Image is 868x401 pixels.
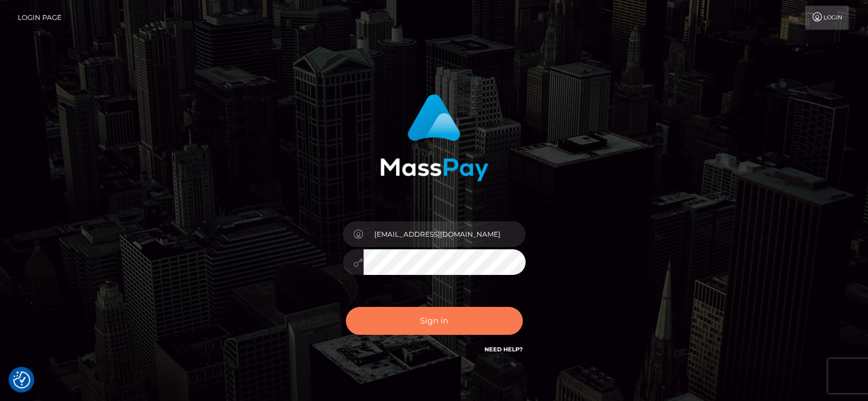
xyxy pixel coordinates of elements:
[364,221,526,247] input: Username...
[346,307,523,335] button: Sign in
[18,6,62,30] a: Login Page
[485,346,523,353] a: Need Help?
[13,371,30,388] button: Consent Preferences
[13,371,30,388] img: Revisit consent button
[805,6,849,30] a: Login
[380,94,488,181] img: MassPay Login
